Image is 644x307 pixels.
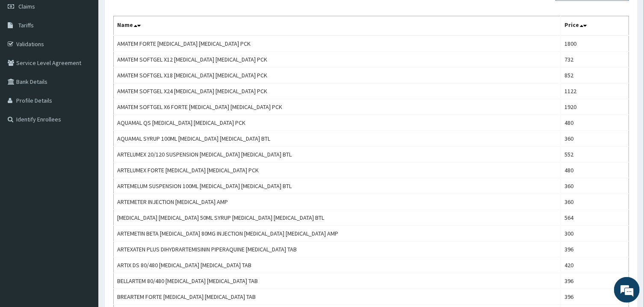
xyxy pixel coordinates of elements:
span: Tariffs [18,21,34,29]
td: AMATEM SOFTGEL X12 [MEDICAL_DATA] [MEDICAL_DATA] PCK [114,52,561,68]
td: 852 [561,68,629,83]
div: Minimize live chat window [140,4,161,25]
td: AMATEM SOFTGEL X6 FORTE [MEDICAL_DATA] [MEDICAL_DATA] PCK [114,99,561,115]
td: 396 [561,289,629,305]
td: 360 [561,178,629,194]
td: ARTEMETER INJECTION [MEDICAL_DATA] AMP [114,194,561,210]
td: 360 [561,131,629,147]
span: Claims [18,3,35,10]
td: AMATEM FORTE [MEDICAL_DATA] [MEDICAL_DATA] PCK [114,35,561,52]
img: d_794563401_company_1708531726252_794563401 [16,43,35,64]
th: Name [114,16,561,36]
span: We're online! [50,96,118,183]
td: 1920 [561,99,629,115]
td: 1122 [561,83,629,99]
td: BELLARTEM 80/480 [MEDICAL_DATA] [MEDICAL_DATA] TAB [114,273,561,289]
td: 396 [561,242,629,257]
td: 480 [561,115,629,131]
td: 420 [561,257,629,273]
td: ARTELUMEX FORTE [MEDICAL_DATA] [MEDICAL_DATA] PCK [114,162,561,178]
td: ARTIX DS 80/480 [MEDICAL_DATA] [MEDICAL_DATA] TAB [114,257,561,273]
td: 480 [561,162,629,178]
td: 552 [561,147,629,162]
td: AMATEM SOFTGEL X24 [MEDICAL_DATA] [MEDICAL_DATA] PCK [114,83,561,99]
td: ARTEXATEN PLUS DIHYDRARTEMISININ PIPERAQUINE [MEDICAL_DATA] TAB [114,242,561,257]
td: 1800 [561,35,629,52]
td: BREARTEM FORTE [MEDICAL_DATA] [MEDICAL_DATA] TAB [114,289,561,305]
td: ARTEMETIN BETA [MEDICAL_DATA] 80MG INJECTION [MEDICAL_DATA] [MEDICAL_DATA] AMP [114,226,561,242]
th: Price [561,16,629,36]
td: 732 [561,52,629,68]
td: ARTELUMEX 20/120 SUSPENSION [MEDICAL_DATA] [MEDICAL_DATA] BTL [114,147,561,162]
td: 564 [561,210,629,226]
div: Chat with us now [44,48,144,59]
td: 396 [561,273,629,289]
td: AQUAMAL SYRUP 100ML [MEDICAL_DATA] [MEDICAL_DATA] BTL [114,131,561,147]
td: [MEDICAL_DATA] [MEDICAL_DATA] 50ML SYRUP [MEDICAL_DATA] [MEDICAL_DATA] BTL [114,210,561,226]
textarea: Type your message and hit 'Enter' [4,211,163,241]
td: AMATEM SOFTGEL X18 [MEDICAL_DATA] [MEDICAL_DATA] PCK [114,68,561,83]
td: AQUAMAL QS [MEDICAL_DATA] [MEDICAL_DATA] PCK [114,115,561,131]
td: ARTEMELUM SUSPENSION 100ML [MEDICAL_DATA] [MEDICAL_DATA] BTL [114,178,561,194]
td: 360 [561,194,629,210]
td: 300 [561,226,629,242]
